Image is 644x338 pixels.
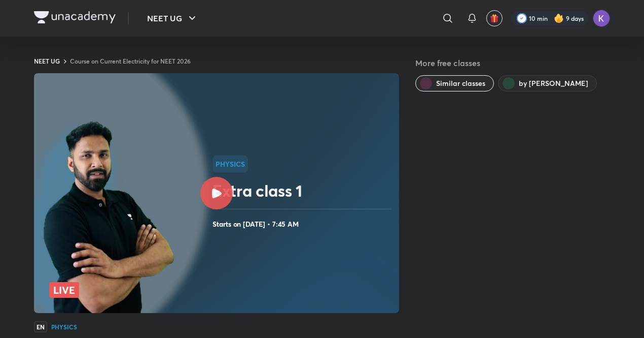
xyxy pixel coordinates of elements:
[212,218,395,231] h4: Starts on [DATE] • 7:45 AM
[70,57,191,65] a: Course on Current Electricity for NEET 2026
[34,57,60,65] a: NEET UG
[486,10,503,26] button: avatar
[34,11,116,23] img: Company Logo
[141,8,204,28] button: NEET UG
[415,75,494,91] button: Similar classes
[212,180,395,201] h2: Extra class 1
[51,324,77,330] h4: Physics
[498,75,597,91] button: by Anupam Upadhayay
[436,78,485,88] span: Similar classes
[415,57,610,69] h5: More free classes
[34,321,47,332] span: EN
[490,14,499,23] img: avatar
[593,10,610,27] img: Koyna Rana
[554,13,564,23] img: streak
[519,78,588,88] span: by Anupam Upadhayay
[34,11,116,26] a: Company Logo
[517,13,527,23] img: check rounded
